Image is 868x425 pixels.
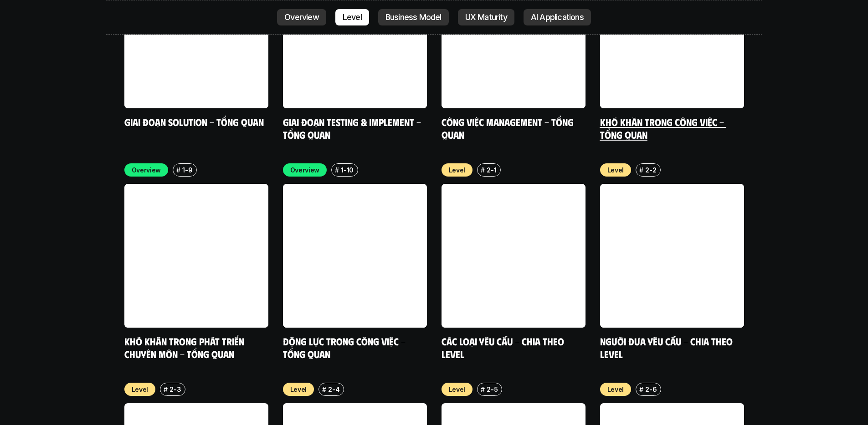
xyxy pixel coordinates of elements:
[600,335,735,360] a: Người đưa yêu cầu - Chia theo Level
[481,167,485,173] h6: #
[487,385,498,394] p: 2-5
[283,335,408,360] a: Động lực trong công việc - Tổng quan
[639,386,643,393] h6: #
[645,165,656,175] p: 2-2
[335,167,339,173] h6: #
[164,386,168,393] h6: #
[283,116,423,141] a: Giai đoạn Testing & Implement - Tổng quan
[290,385,307,394] p: Level
[449,385,466,394] p: Level
[442,335,566,360] a: Các loại yêu cầu - Chia theo level
[290,165,320,175] p: Overview
[277,9,326,25] a: Overview
[607,165,624,175] p: Level
[449,165,466,175] p: Level
[341,165,354,175] p: 1-10
[607,385,624,394] p: Level
[645,385,657,394] p: 2-6
[328,385,339,394] p: 2-4
[487,165,496,175] p: 2-1
[639,167,643,173] h6: #
[124,335,247,360] a: Khó khăn trong phát triển chuyên môn - Tổng quan
[132,385,149,394] p: Level
[176,167,180,173] h6: #
[600,116,726,141] a: Khó khăn trong công việc - Tổng quan
[132,165,161,175] p: Overview
[481,386,485,393] h6: #
[169,385,181,394] p: 2-3
[124,116,264,128] a: Giai đoạn Solution - Tổng quan
[182,165,192,175] p: 1-9
[442,116,576,141] a: Công việc Management - Tổng quan
[322,386,326,393] h6: #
